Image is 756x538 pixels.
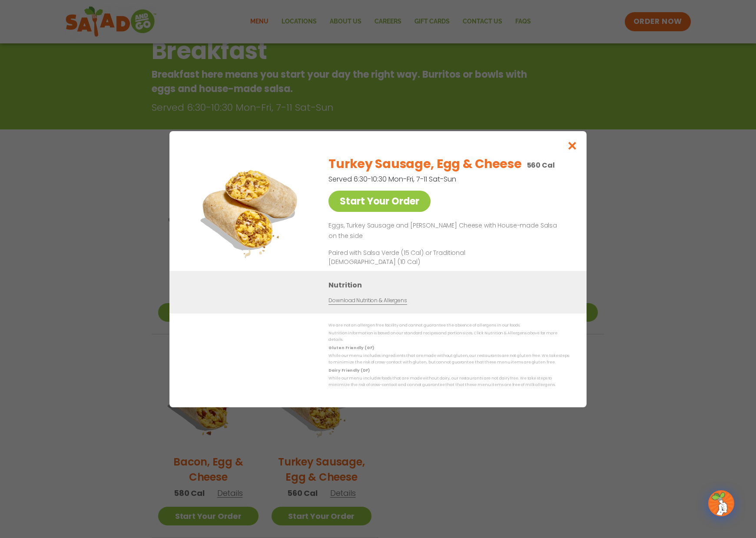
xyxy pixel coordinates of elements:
a: Download Nutrition & Allergens [328,296,407,304]
p: 560 Cal [527,160,555,171]
p: Paired with Salsa Verde (15 Cal) or Traditional [DEMOGRAPHIC_DATA] (10 Cal) [328,248,489,266]
p: While our menu includes ingredients that are made without gluten, our restaurants are not gluten ... [328,353,569,366]
strong: Gluten Friendly (GF) [328,345,374,350]
strong: Dairy Friendly (DF) [328,367,369,373]
a: Start Your Order [328,191,431,212]
img: Featured product photo for Turkey Sausage, Egg & Cheese [189,149,311,270]
p: Served 6:30-10:30 Mon-Fri, 7-11 Sat-Sun [328,174,524,185]
h2: Turkey Sausage, Egg & Cheese [328,155,521,173]
img: wpChatIcon [709,491,733,515]
p: While our menu includes foods that are made without dairy, our restaurants are not dairy free. We... [328,375,569,389]
h3: Nutrition [328,279,574,290]
p: Nutrition information is based on our standard recipes and portion sizes. Click Nutrition & Aller... [328,330,569,343]
p: We are not an allergen free facility and cannot guarantee the absence of allergens in our foods. [328,322,569,329]
button: Close modal [558,131,587,160]
p: Eggs, Turkey Sausage and [PERSON_NAME] Cheese with House-made Salsa on the side [328,221,566,241]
